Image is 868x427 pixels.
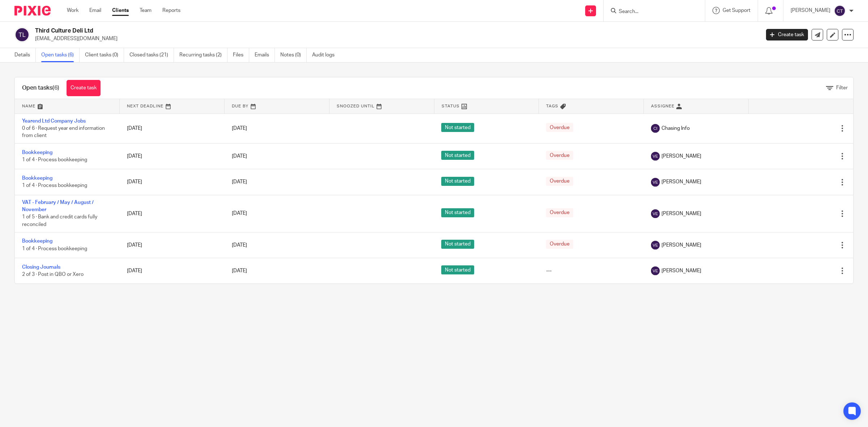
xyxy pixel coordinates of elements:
[120,232,225,258] td: [DATE]
[22,200,94,212] a: VAT - February / May / August / November
[129,48,174,62] a: Closed tasks (21)
[441,208,474,217] span: Not started
[22,215,97,227] span: 1 of 5 · Bank and credit cards fully reconciled
[14,6,51,16] img: Pixie
[22,157,87,162] span: 1 of 4 · Process bookkeeping
[14,27,30,42] img: svg%3E
[22,246,87,251] span: 1 of 4 · Process bookkeeping
[441,151,474,160] span: Not started
[651,178,660,187] img: svg%3E
[52,85,59,91] span: (6)
[441,240,474,249] span: Not started
[546,104,558,108] span: Tags
[89,7,101,14] a: Email
[22,265,60,270] a: Closing Journals
[441,265,474,274] span: Not started
[232,211,247,216] span: [DATE]
[35,27,611,35] h2: Third Culture Deli Ltd
[834,5,846,17] img: svg%3E
[661,153,701,160] span: [PERSON_NAME]
[546,208,573,217] span: Overdue
[162,7,180,14] a: Reports
[441,177,474,186] span: Not started
[232,243,247,248] span: [DATE]
[312,48,340,62] a: Audit logs
[233,48,249,62] a: Files
[35,35,755,42] p: [EMAIL_ADDRESS][DOMAIN_NAME]
[546,267,637,274] div: ---
[120,114,225,143] td: [DATE]
[22,126,105,138] span: 0 of 6 · Request year end information from client
[22,150,52,155] a: Bookkeeping
[85,48,124,62] a: Client tasks (0)
[120,169,225,195] td: [DATE]
[22,272,84,277] span: 2 of 3 · Post in QBO or Xero
[546,151,573,160] span: Overdue
[661,178,701,185] span: [PERSON_NAME]
[661,210,701,217] span: [PERSON_NAME]
[22,176,52,181] a: Bookkeeping
[651,124,660,133] img: svg%3E
[651,241,660,249] img: svg%3E
[546,177,573,186] span: Overdue
[140,7,152,14] a: Team
[232,126,247,131] span: [DATE]
[651,266,660,275] img: svg%3E
[179,48,227,62] a: Recurring tasks (2)
[791,7,830,14] p: [PERSON_NAME]
[441,123,474,132] span: Not started
[766,29,808,40] a: Create task
[723,8,750,13] span: Get Support
[232,154,247,159] span: [DATE]
[22,239,52,244] a: Bookkeeping
[67,80,101,96] a: Create task
[67,7,78,14] a: Work
[112,7,129,14] a: Clients
[232,268,247,273] span: [DATE]
[255,48,275,62] a: Emails
[836,85,848,90] span: Filter
[22,84,59,92] h1: Open tasks
[14,48,36,62] a: Details
[280,48,307,62] a: Notes (0)
[337,104,375,108] span: Snoozed Until
[546,123,573,132] span: Overdue
[546,240,573,249] span: Overdue
[120,195,225,232] td: [DATE]
[651,152,660,161] img: svg%3E
[232,180,247,185] span: [DATE]
[661,242,701,249] span: [PERSON_NAME]
[41,48,80,62] a: Open tasks (6)
[22,183,87,188] span: 1 of 4 · Process bookkeeping
[22,119,86,124] a: Yearend Ltd Company Jobs
[120,143,225,169] td: [DATE]
[442,104,460,108] span: Status
[120,258,225,284] td: [DATE]
[618,9,683,15] input: Search
[661,267,701,274] span: [PERSON_NAME]
[651,209,660,218] img: svg%3E
[661,125,690,132] span: Chasing Info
